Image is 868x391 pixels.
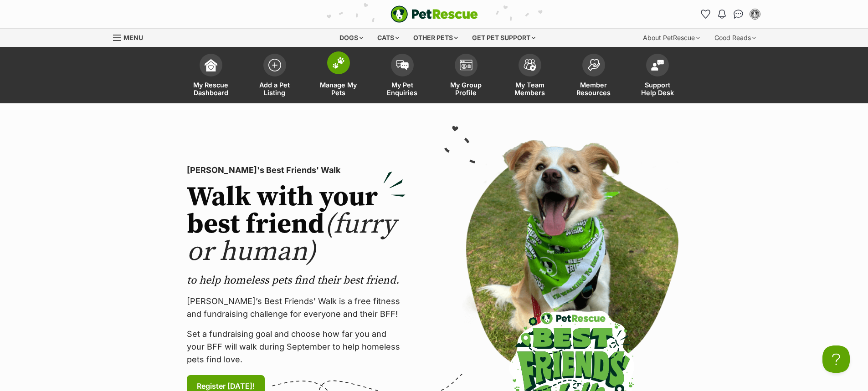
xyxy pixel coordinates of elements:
iframe: Help Scout Beacon - Open [822,345,850,373]
a: Conversations [731,7,746,21]
a: Support Help Desk [626,49,689,103]
span: Support Help Desk [637,81,678,96]
span: My Group Profile [446,81,487,96]
div: Dogs [333,29,370,47]
a: PetRescue [390,5,478,23]
img: logo-e224e6f780fb5917bec1dbf3a21bbac754714ae5b6737aabdf751b685950b380.svg [390,5,478,23]
span: Menu [123,34,143,41]
h2: Walk with your best friend [187,184,406,266]
div: Get pet support [466,29,542,47]
img: pet-enquiries-icon-7e3ad2cf08bfb03b45e93fb7055b45f3efa6380592205ae92323e6603595dc1f.svg [396,60,409,70]
img: member-resources-icon-8e73f808a243e03378d46382f2149f9095a855e16c252ad45f914b54edf8863c.svg [587,59,600,71]
img: chat-41dd97257d64d25036548639549fe6c8038ab92f7586957e7f3b1b290dea8141.svg [734,10,743,19]
span: My Pet Enquiries [382,81,423,96]
img: group-profile-icon-3fa3cf56718a62981997c0bc7e787c4b2cf8bcc04b72c1350f741eb67cf2f40e.svg [460,60,473,71]
a: My Group Profile [434,49,498,103]
a: My Team Members [498,49,562,103]
a: My Rescue Dashboard [179,49,243,103]
a: Favourites [699,7,713,21]
div: About PetRescue [637,29,706,47]
img: dashboard-icon-eb2f2d2d3e046f16d808141f083e7271f6b2e854fb5c12c21221c1fb7104beca.svg [205,59,217,71]
img: help-desk-icon-fdf02630f3aa405de69fd3d07c3f3aa587a6932b1a1747fa1d2bba05be0121f9.svg [651,60,664,71]
button: My account [748,7,762,21]
img: manage-my-pets-icon-02211641906a0b7f246fdf0571729dbe1e7629f14944591b6c1af311fb30b64b.svg [332,57,345,69]
button: Notifications [715,7,729,21]
div: Other pets [407,29,464,47]
a: Add a Pet Listing [243,49,307,103]
div: Good Reads [708,29,762,47]
img: Dylan Louden profile pic [750,10,760,19]
img: notifications-46538b983faf8c2785f20acdc204bb7945ddae34d4c08c2a6579f10ce5e182be.svg [718,10,725,19]
a: Menu [113,29,149,45]
img: team-members-icon-5396bd8760b3fe7c0b43da4ab00e1e3bb1a5d9ba89233759b79545d2d3fc5d0d.svg [524,59,536,71]
p: Set a fundraising goal and choose how far you and your BFF will walk during September to help hom... [187,328,406,366]
ul: Account quick links [699,7,762,21]
span: Add a Pet Listing [254,81,295,96]
a: Member Resources [562,49,626,103]
span: Member Resources [573,81,614,96]
div: Cats [371,29,406,47]
span: Manage My Pets [318,81,359,96]
p: [PERSON_NAME]'s Best Friends' Walk [187,164,406,177]
img: add-pet-listing-icon-0afa8454b4691262ce3f59096e99ab1cd57d4a30225e0717b998d2c9b9846f56.svg [268,59,281,71]
a: Manage My Pets [307,49,370,103]
span: My Team Members [509,81,550,96]
span: My Rescue Dashboard [190,81,231,96]
a: My Pet Enquiries [370,49,434,103]
p: to help homeless pets find their best friend. [187,273,406,288]
p: [PERSON_NAME]’s Best Friends' Walk is a free fitness and fundraising challenge for everyone and t... [187,295,406,320]
span: (furry or human) [187,208,396,269]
